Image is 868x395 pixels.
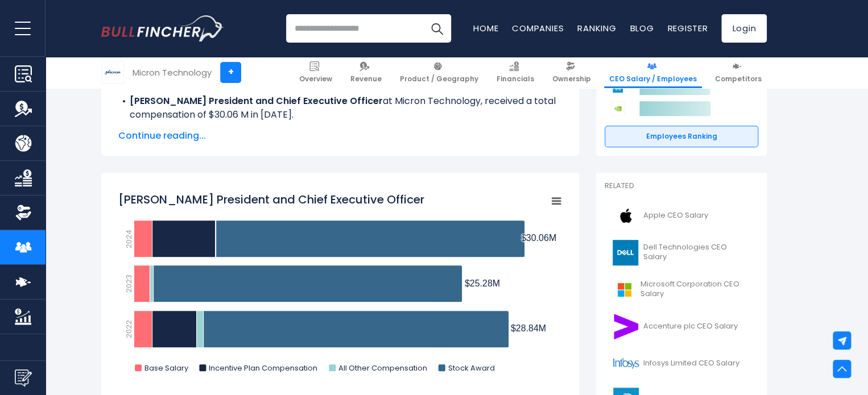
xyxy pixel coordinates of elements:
[294,57,337,88] a: Overview
[400,74,478,84] span: Product / Geography
[643,322,738,331] span: Accenture plc CEO Salary
[101,15,224,41] img: Bullfincher logo
[552,74,591,84] span: Ownership
[512,22,564,34] a: Companies
[130,94,383,107] b: [PERSON_NAME] President and Chief Executive Officer
[611,351,640,376] img: INFY logo
[299,74,332,84] span: Overview
[643,211,708,221] span: Apple CEO Salary
[643,359,739,368] span: Infosys Limited CEO Salary
[118,129,562,143] span: Continue reading...
[577,22,616,34] a: Ranking
[605,348,758,379] a: Infosys Limited CEO Salary
[611,277,637,302] img: MSFT logo
[101,15,224,41] a: Go to homepage
[605,237,758,268] a: Dell Technologies CEO Salary
[448,363,495,373] text: Stock Award
[547,57,596,88] a: Ownership
[118,186,562,385] svg: Sanjay Mehrotra President and Chief Executive Officer
[604,57,702,88] a: CEO Salary / Employees
[209,363,317,373] text: Incentive Plan Compensation
[473,22,498,34] a: Home
[605,126,758,147] a: Employees Ranking
[643,243,751,262] span: Dell Technologies CEO Salary
[118,94,562,122] li: at Micron Technology, received a total compensation of $30.06 M in [DATE].
[611,314,640,339] img: ACN logo
[15,204,32,221] img: Ownership
[605,200,758,231] a: Apple CEO Salary
[521,233,556,243] tspan: $30.06M
[133,66,212,79] div: Micron Technology
[640,280,751,299] span: Microsoft Corporation CEO Salary
[423,14,451,43] button: Search
[610,101,625,116] img: NVIDIA Corporation competitors logo
[338,363,427,373] text: All Other Compensation
[220,62,241,83] a: +
[123,320,134,338] text: 2022
[605,311,758,342] a: Accenture plc CEO Salary
[123,275,134,293] text: 2023
[102,61,123,83] img: MU logo
[609,74,697,84] span: CEO Salary / Employees
[345,57,387,88] a: Revenue
[511,323,546,333] tspan: $28.84M
[395,57,483,88] a: Product / Geography
[630,22,654,34] a: Blog
[497,74,534,84] span: Financials
[710,57,767,88] a: Competitors
[605,274,758,305] a: Microsoft Corporation CEO Salary
[123,230,134,248] text: 2024
[350,74,382,84] span: Revenue
[491,57,539,88] a: Financials
[605,181,758,191] p: Related
[144,363,189,373] text: Base Salary
[667,22,708,34] a: Register
[715,74,762,84] span: Competitors
[611,240,640,265] img: DELL logo
[465,278,500,288] tspan: $25.28M
[611,203,640,228] img: AAPL logo
[118,192,424,207] tspan: [PERSON_NAME] President and Chief Executive Officer
[721,14,767,43] a: Login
